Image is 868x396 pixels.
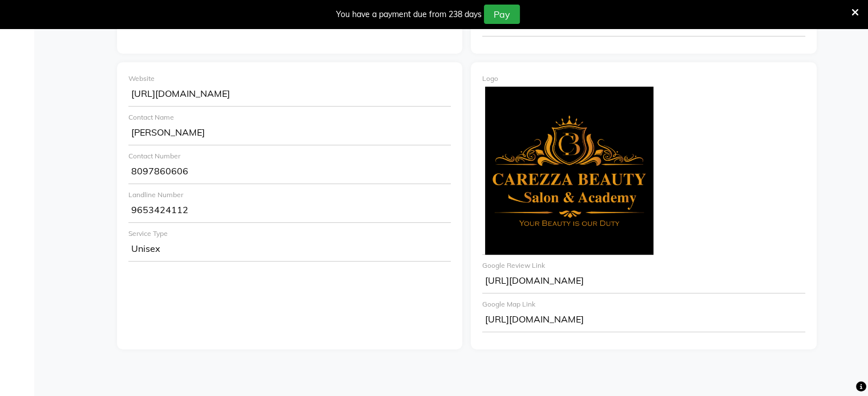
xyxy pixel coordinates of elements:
div: [PERSON_NAME] [128,123,451,145]
div: [URL][DOMAIN_NAME] [128,84,451,107]
div: Logo [482,74,805,84]
div: Unisex [128,239,451,262]
div: You have a payment due from 238 days [336,9,482,21]
div: Contact Number [128,151,451,161]
div: Google Map Link [482,299,805,309]
img: file_1742977286584.png [485,87,653,255]
button: Pay [484,5,520,24]
div: [URL][DOMAIN_NAME] [482,271,805,293]
div: Service Type [128,228,451,239]
div: Landline Number [128,190,451,200]
div: Website [128,74,451,84]
div: [URL][DOMAIN_NAME] [482,309,805,332]
div: 8097860606 [128,161,451,184]
div: Contact Name [128,112,451,123]
div: 9653424112 [128,200,451,223]
div: Google Review Link [482,260,805,271]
